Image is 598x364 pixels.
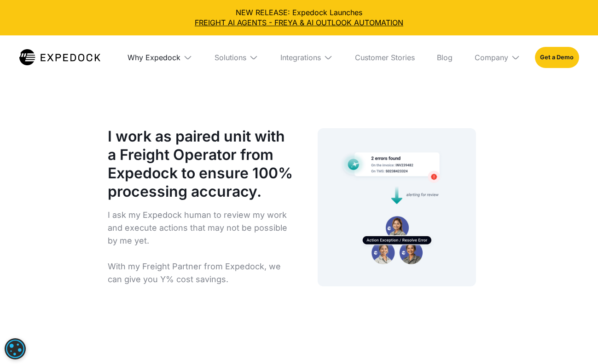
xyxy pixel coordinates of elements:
p: I ask my Expedock human to review my work and execute actions that may not be possible by me yet.... [108,209,296,286]
div: Solutions [207,35,266,80]
a: Blog [430,35,460,80]
div: NEW RELEASE: Expedock Launches [7,7,591,28]
iframe: Chat Widget [440,265,598,364]
div: Company [467,35,528,80]
div: Why Expedock [128,53,180,62]
div: Why Expedock [120,35,200,80]
div: Integrations [280,53,321,62]
div: Integrations [273,35,340,80]
div: Solutions [215,53,246,62]
h1: I work as paired unit with a Freight Operator from Expedock to ensure 100% processing accuracy. [108,127,296,201]
div: Company [475,53,508,62]
a: FREIGHT AI AGENTS - FREYA & AI OUTLOOK AUTOMATION [7,17,591,28]
a: Get a Demo [535,47,579,68]
a: Customer Stories [348,35,422,80]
